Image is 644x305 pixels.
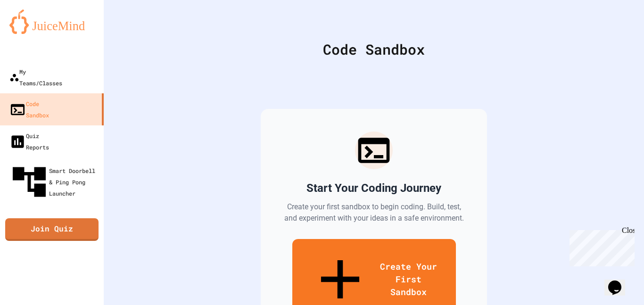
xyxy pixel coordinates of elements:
[127,39,620,60] div: Code Sandbox
[9,66,62,89] div: My Teams/Classes
[4,4,65,60] div: Chat with us now!Close
[9,162,100,202] div: Smart Doorbell & Ping Pong Launcher
[9,130,49,153] div: Quiz Reports
[9,9,94,34] img: logo-orange.svg
[283,201,464,224] p: Create your first sandbox to begin coding. Build, test, and experiment with your ideas in a safe ...
[5,218,99,241] a: Join Quiz
[604,267,635,296] iframe: chat widget
[306,181,441,196] h2: Start Your Coding Journey
[9,98,49,121] div: Code Sandbox
[566,226,635,266] iframe: chat widget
